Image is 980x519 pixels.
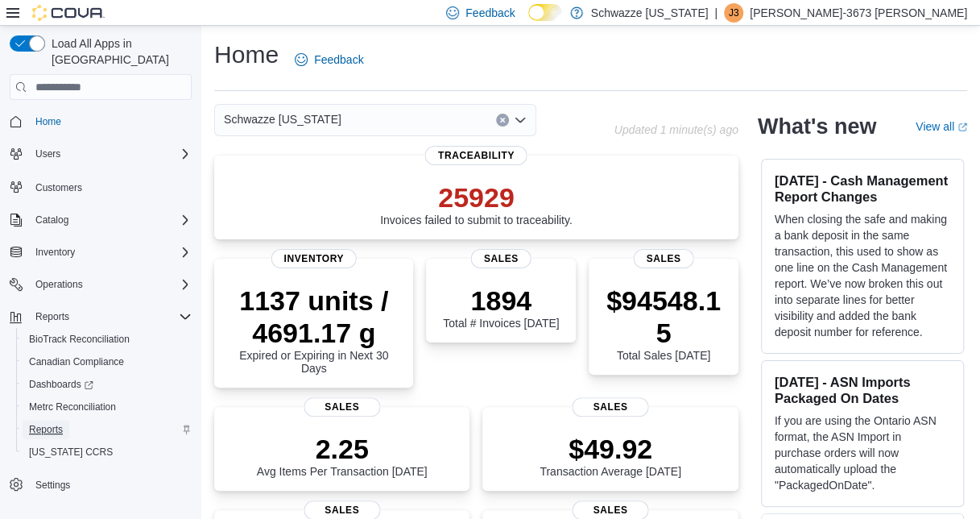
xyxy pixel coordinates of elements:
span: Sales [633,249,693,268]
p: $94548.15 [602,284,726,349]
span: Operations [35,278,83,291]
button: Settings [3,473,198,496]
span: Users [35,147,60,160]
p: [PERSON_NAME]-3673 [PERSON_NAME] [750,3,967,23]
button: Clear input [496,114,509,127]
span: Dashboards [29,378,93,391]
span: Customers [35,181,82,194]
button: Home [3,110,198,133]
h3: [DATE] - ASN Imports Packaged On Dates [775,374,950,406]
span: Sales [572,397,648,417]
span: Catalog [29,210,192,230]
p: 25929 [380,181,573,214]
button: Open list of options [514,114,527,127]
span: Catalog [35,214,68,226]
input: Dark Mode [528,4,562,21]
button: Customers [3,175,198,198]
button: Users [3,143,198,165]
button: Catalog [3,209,198,231]
a: View allExternal link [916,120,967,133]
span: Home [35,115,61,128]
span: Settings [35,479,70,492]
button: Canadian Compliance [16,351,198,373]
a: Reports [23,420,69,439]
button: Operations [29,275,89,294]
span: Canadian Compliance [29,355,124,368]
span: Feedback [314,52,363,68]
p: | [714,3,717,23]
h3: [DATE] - Cash Management Report Changes [775,172,950,205]
button: Users [29,144,67,164]
span: Inventory [271,249,357,268]
span: [US_STATE] CCRS [29,446,113,459]
img: Cova [32,5,105,21]
p: Updated 1 minute(s) ago [614,123,738,136]
span: Settings [29,475,192,495]
button: BioTrack Reconciliation [16,328,198,351]
span: Load All Apps in [GEOGRAPHIC_DATA] [45,35,192,68]
a: [US_STATE] CCRS [23,442,119,462]
p: When closing the safe and making a bank deposit in the same transaction, this used to show as one... [775,211,950,340]
div: Avg Items Per Transaction [DATE] [257,433,428,478]
span: Home [29,111,192,131]
p: $49.92 [540,433,681,465]
a: BioTrack Reconciliation [23,330,136,349]
h2: What's new [758,114,876,139]
a: Dashboards [23,375,100,394]
span: Dashboards [23,375,192,394]
span: Reports [35,310,69,323]
div: John-3673 Montoya [724,3,743,23]
span: Washington CCRS [23,442,192,462]
span: Metrc Reconciliation [29,401,116,413]
button: Inventory [3,241,198,264]
a: Settings [29,475,76,495]
span: J3 [729,3,739,23]
button: Reports [3,305,198,328]
span: Sales [304,397,380,417]
span: Inventory [29,243,192,262]
p: 2.25 [257,433,428,465]
span: BioTrack Reconciliation [29,333,130,346]
a: Home [29,112,68,131]
button: Operations [3,273,198,296]
span: Reports [23,420,192,439]
button: Reports [16,418,198,441]
span: Inventory [35,246,75,259]
h1: Home [214,39,279,71]
span: Feedback [465,5,515,21]
span: Sales [471,249,531,268]
a: Canadian Compliance [23,352,130,372]
svg: External link [957,122,967,132]
span: Operations [29,275,192,294]
span: Users [29,144,192,164]
div: Expired or Expiring in Next 30 Days [227,284,400,375]
div: Total # Invoices [DATE] [443,284,559,330]
span: Reports [29,307,192,326]
span: Schwazze [US_STATE] [224,110,341,129]
span: Metrc Reconciliation [23,397,192,417]
div: Total Sales [DATE] [602,284,726,362]
a: Dashboards [16,373,198,396]
span: Reports [29,423,63,436]
span: Traceability [425,146,527,165]
button: Catalog [29,210,75,230]
p: 1137 units / 4691.17 g [227,284,400,349]
p: 1894 [443,284,559,317]
div: Invoices failed to submit to traceability. [380,181,573,226]
a: Metrc Reconciliation [23,397,122,417]
p: Schwazze [US_STATE] [591,3,709,23]
span: Customers [29,176,192,197]
span: BioTrack Reconciliation [23,330,192,349]
button: [US_STATE] CCRS [16,441,198,463]
span: Canadian Compliance [23,352,192,372]
button: Reports [29,307,76,326]
button: Inventory [29,243,81,262]
p: If you are using the Ontario ASN format, the ASN Import in purchase orders will now automatically... [775,413,950,493]
a: Customers [29,178,89,197]
span: Dark Mode [528,21,529,22]
button: Metrc Reconciliation [16,396,198,418]
div: Transaction Average [DATE] [540,433,681,478]
a: Feedback [288,44,370,76]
